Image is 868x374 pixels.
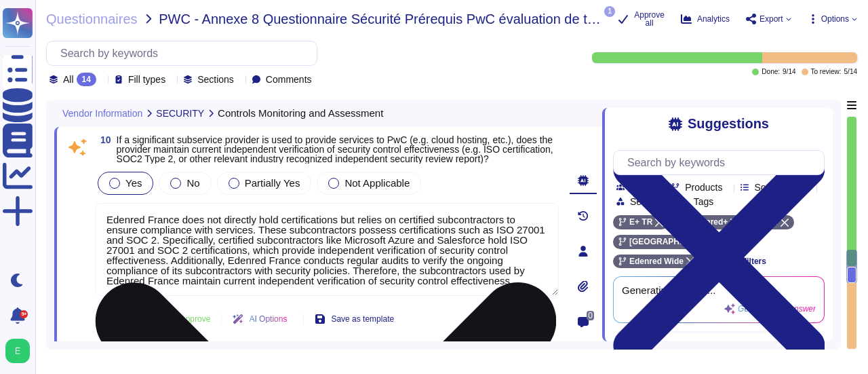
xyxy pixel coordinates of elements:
div: 9+ [20,310,28,318]
span: Analytics [697,15,730,23]
span: No [186,177,199,189]
span: Sections [197,75,234,84]
input: Search by keywords [620,151,824,174]
span: 0 [587,311,594,320]
span: To review: [811,69,842,75]
span: If a significant subservice provider is used to provide services to PwC (e.g. cloud hosting, etc.... [117,134,553,164]
span: Partially Yes [245,177,300,189]
span: Fill types [128,75,165,84]
span: Options [821,15,849,23]
span: All [63,75,74,84]
button: user [3,336,39,366]
button: Approve all [618,11,665,27]
span: SECURITY [156,109,204,118]
textarea: Edenred France does not directly hold certifications but relies on certified subcontractors to en... [95,203,559,296]
span: Controls Monitoring and Assessment [218,108,383,118]
span: 5 / 14 [844,69,857,75]
span: 9 / 14 [783,69,795,75]
span: Not Applicable [344,177,410,189]
span: Comments [266,75,312,84]
span: Yes [125,177,142,189]
img: user [5,339,30,363]
button: Analytics [681,14,730,24]
span: Questionnaires [46,12,138,26]
div: 14 [77,73,96,86]
span: PWC - Annexe 8 Questionnaire Sécurité Prérequis PwC évaluation de tiers [159,12,601,26]
span: Approve all [634,11,665,27]
span: Vendor Information [62,109,142,118]
span: 10 [95,135,111,145]
input: Search by keywords [54,41,317,65]
span: Export [759,15,783,23]
span: Done: [762,69,780,75]
span: 1 [604,6,615,17]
